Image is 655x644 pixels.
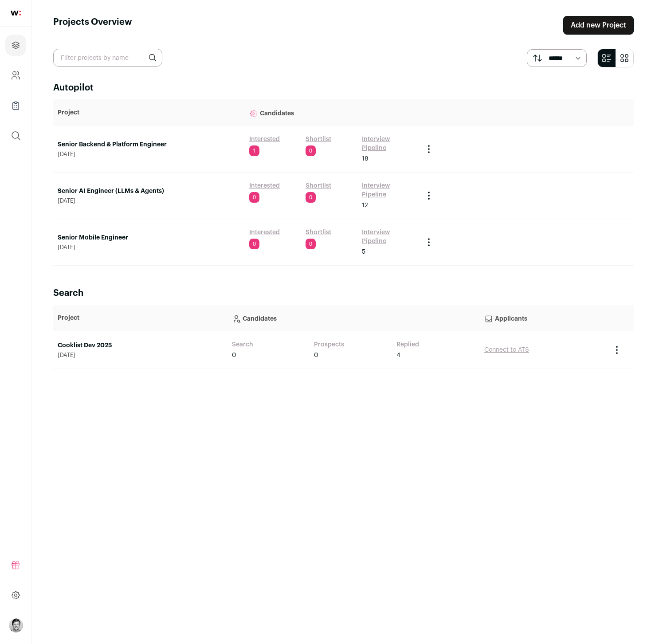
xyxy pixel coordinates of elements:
span: 0 [232,351,236,360]
p: Candidates [249,104,415,122]
p: Candidates [232,309,475,327]
img: 606302-medium_jpg [9,618,23,632]
span: 1 [249,145,259,156]
button: Project Actions [424,144,434,154]
a: Shortlist [306,181,331,190]
button: Project Actions [612,345,622,355]
button: Project Actions [424,237,434,247]
span: [DATE] [58,244,240,251]
span: 0 [306,239,316,249]
span: 4 [396,351,400,360]
a: Senior AI Engineer (LLMs & Agents) [58,187,240,196]
span: [DATE] [58,151,240,158]
span: 18 [362,154,368,163]
h2: Autopilot [53,82,634,94]
p: Project [58,314,223,322]
a: Interview Pipeline [362,135,415,153]
span: 0 [306,145,316,156]
h1: Projects Overview [53,16,132,35]
span: 12 [362,201,368,210]
a: Shortlist [306,228,331,237]
p: Project [58,108,240,117]
span: 0 [314,351,318,360]
span: [DATE] [58,197,240,204]
a: Interested [249,228,280,237]
h2: Search [53,287,634,299]
a: Company Lists [5,95,26,116]
span: 5 [362,247,365,256]
a: Search [232,340,253,349]
a: Interview Pipeline [362,181,415,199]
span: [DATE] [58,352,223,359]
span: 0 [249,192,259,203]
a: Company and ATS Settings [5,65,26,86]
a: Replied [396,340,419,349]
p: Applicants [484,309,603,327]
span: 0 [306,192,316,203]
a: Prospects [314,340,344,349]
button: Open dropdown [9,618,23,632]
button: Project Actions [424,190,434,201]
a: Senior Mobile Engineer [58,233,240,242]
a: Add new Project [563,16,634,35]
a: Senior Backend & Platform Engineer [58,140,240,149]
input: Filter projects by name [53,49,162,67]
a: Connect to ATS [484,347,529,353]
a: Interested [249,181,280,190]
a: Interested [249,135,280,144]
a: Cooklist Dev 2025 [58,341,223,350]
a: Projects [5,35,26,56]
a: Interview Pipeline [362,228,415,246]
img: wellfound-shorthand-0d5821cbd27db2630d0214b213865d53afaa358527fdda9d0ea32b1df1b89c2c.svg [11,11,21,16]
a: Shortlist [306,135,331,144]
span: 0 [249,239,259,249]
